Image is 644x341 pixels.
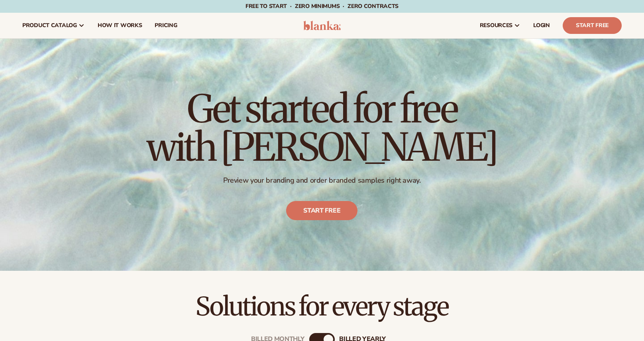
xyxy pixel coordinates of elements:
[563,17,622,34] a: Start Free
[147,176,497,185] p: Preview your branding and order branded samples right away.
[473,13,527,38] a: resources
[480,22,512,29] span: resources
[22,293,622,320] h2: Solutions for every stage
[303,21,341,30] img: logo
[16,13,91,38] a: product catalog
[245,2,399,10] span: Free to start · ZERO minimums · ZERO contracts
[22,22,77,29] span: product catalog
[533,22,550,29] span: LOGIN
[527,13,556,38] a: LOGIN
[148,13,183,38] a: pricing
[98,22,142,29] span: How It Works
[155,22,177,29] span: pricing
[91,13,149,38] a: How It Works
[147,90,497,166] h1: Get started for free with [PERSON_NAME]
[287,201,358,220] a: Start free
